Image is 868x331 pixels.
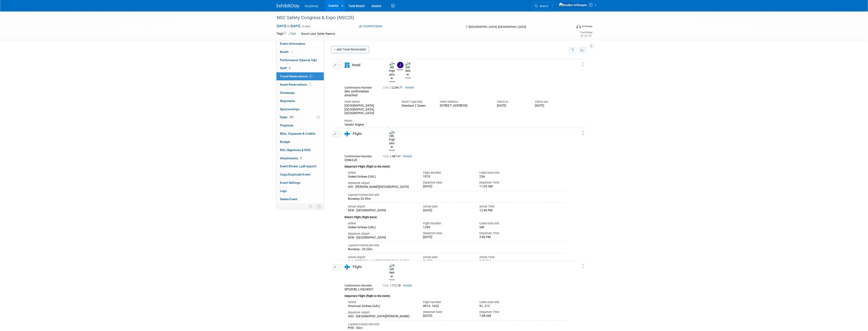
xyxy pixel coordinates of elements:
[423,171,472,175] div: Flight Number:
[280,181,301,184] span: Event Settings
[423,259,472,263] div: [DATE]
[276,89,324,97] a: Giveaways
[348,171,416,175] div: Airline:
[423,226,472,229] div: 1299
[571,49,574,52] i: Filter by Traveler
[389,80,395,83] div: Holly Poplawski
[479,205,529,209] div: Arrival Time:
[479,235,529,239] div: 3:40 PM
[276,154,324,162] a: Attachments9
[277,31,296,37] td: Tags
[479,209,529,213] div: 12:40 PM
[405,86,414,89] a: Invoice
[479,314,529,318] div: 7:48 AM
[404,62,412,79] div: Ryan Reber
[580,31,592,34] div: Event Rating
[423,209,472,213] div: [DATE]
[497,104,528,108] div: [DATE]
[345,123,566,142] div: Vendor: Engine Hotel Phone#: [PHONE_NUMBER] Refundable Breakfast is not included in this reservat...
[345,131,351,137] i: Flight
[423,231,472,235] div: Departure Date:
[389,149,395,151] div: Holly Poplawski
[383,86,392,89] span: Cost: $
[280,123,293,127] span: Playbook
[280,83,312,86] span: Asset Reservations
[479,304,529,308] div: 9C, 21C
[288,66,292,70] span: 3
[280,197,298,201] span: Delete Event
[383,155,392,158] span: Cost: $
[276,48,324,56] a: Booth
[280,140,290,144] span: Budget
[276,97,324,105] a: Shipments
[280,189,287,193] span: Logs
[280,74,313,78] span: Travel Reservations
[276,105,324,113] a: Sponsorships
[479,181,529,185] div: Departure Time:
[582,25,592,28] div: In-Person
[291,50,293,53] i: Booth reservation complete
[276,121,324,129] a: Playbook
[389,131,395,149] img: Holly Poplawski
[582,62,584,67] i: Click and drag to move item
[280,156,303,160] span: Attachments
[479,226,529,229] div: 38F
[348,315,416,318] div: SGU - [GEOGRAPHIC_DATA][PERSON_NAME]
[535,100,566,104] div: Check-out:
[348,322,566,326] div: Layover/Connection Info:
[276,138,324,146] a: Budget
[348,300,416,304] div: Airline:
[348,209,416,213] div: DEN - [GEOGRAPHIC_DATA]
[479,175,529,179] div: 25A
[348,236,416,240] div: DEN - [GEOGRAPHIC_DATA]
[345,153,376,158] div: Confirmation Number:
[348,181,416,185] div: Departure Airport:
[280,99,295,103] span: Shipments
[277,4,300,8] img: ExhibitDay
[331,46,369,53] a: Add Travel Reservation
[348,185,416,189] div: IAH - [PERSON_NAME][GEOGRAPHIC_DATA]
[582,264,584,268] i: Click and drag to move item
[423,310,472,314] div: Departure Date:
[403,155,412,158] a: Invoice
[397,68,403,71] div: Jacob Smiley
[479,221,529,226] div: Cabin/Seat Info:
[345,292,566,298] div: Departure Flight (flight to the event)
[280,132,316,135] span: Misc. Expenses & Credits
[402,104,433,108] div: Standard 2 Queen
[305,4,318,8] span: busybusy
[469,25,526,29] span: [GEOGRAPHIC_DATA], [GEOGRAPHIC_DATA]
[276,113,324,121] a: Tasks47%
[276,130,324,138] a: Misc. Expenses & Credits
[423,255,472,259] div: Arrival Date:
[280,173,311,176] span: Copy/Duplicate Event
[345,162,566,169] div: Departure Flight (flight to the event)
[300,32,337,36] div: Brand Lead: Safety Reports
[276,146,324,154] a: ROI, Objectives & ROO
[348,232,416,236] div: Departure Airport:
[276,64,324,72] a: Staff3
[280,91,295,95] span: Giveaways
[348,197,566,201] div: Nonstop 2h 35m
[479,231,529,235] div: Departure Time:
[423,185,472,189] div: [DATE]
[388,131,396,152] div: Holly Poplawski
[345,283,376,287] div: Confirmation Number:
[345,100,395,104] div: Hotel Name:
[423,181,472,185] div: Departure Date:
[423,205,472,209] div: Arrival Date:
[357,24,384,29] button: Committed
[276,56,324,64] a: Performance (Special Tab)
[345,63,350,68] i: Hotel
[403,284,412,287] a: Invoice
[389,264,395,278] img: Ryan Reber
[345,264,351,270] i: Flight
[345,158,357,162] span: O0WZJ0
[280,164,317,168] span: Event Binder (.pdf export)
[348,226,416,229] div: United Airlines (UAL)
[440,100,490,104] div: Hotel Address:
[353,132,362,136] span: Flight
[479,259,529,263] div: 7:05 PM
[479,185,529,189] div: 11:05 AM
[405,76,411,79] div: Ryan Reber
